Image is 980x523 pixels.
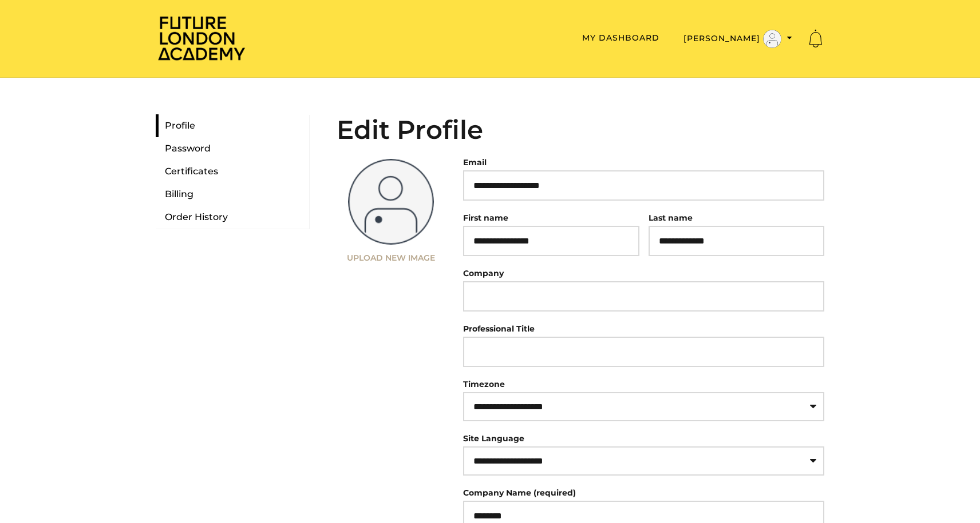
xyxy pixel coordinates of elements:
label: Professional Title [463,321,535,337]
img: Home Page [156,15,247,61]
label: Site Language [463,433,524,444]
a: Password [156,137,309,160]
a: Billing [156,183,309,206]
h2: Edit Profile [337,114,824,145]
label: Company Name (required) [463,485,576,501]
a: My Dashboard [582,33,659,43]
label: Timezone [463,379,505,389]
a: Profile [156,114,309,137]
a: Certificates [156,160,309,183]
label: Last name [649,213,693,223]
label: Upload New Image [337,254,445,262]
label: Company [463,265,504,281]
button: Toggle menu [680,29,796,49]
label: First name [463,213,508,223]
label: Email [463,154,487,170]
a: Order History [156,206,309,229]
